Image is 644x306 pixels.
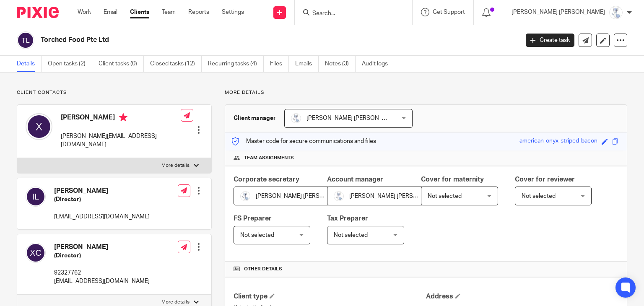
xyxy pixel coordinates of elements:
[515,176,575,183] span: Cover for reviewer
[130,8,149,16] a: Clients
[334,232,368,238] span: Not selected
[17,56,42,72] a: Details
[162,8,176,16] a: Team
[234,176,299,183] span: Corporate secretary
[54,269,150,277] p: 92327762
[349,193,443,199] span: [PERSON_NAME] [PERSON_NAME]
[17,31,34,49] img: svg%3E
[433,9,465,15] span: Get Support
[17,89,212,96] p: Client contacts
[54,243,150,252] h4: [PERSON_NAME]
[54,213,150,221] p: [EMAIL_ADDRESS][DOMAIN_NAME]
[61,132,181,149] p: [PERSON_NAME][EMAIL_ADDRESS][DOMAIN_NAME]
[362,56,394,72] a: Audit logs
[61,113,181,124] h4: [PERSON_NAME]
[327,176,383,183] span: Account manager
[54,252,150,260] h5: (Director)
[150,56,202,72] a: Closed tasks (12)
[256,193,349,199] span: [PERSON_NAME] [PERSON_NAME]
[26,243,46,263] img: svg%3E
[161,162,190,169] p: More details
[312,10,387,18] input: Search
[295,56,319,72] a: Emails
[327,215,368,222] span: Tax Preparer
[48,56,92,72] a: Open tasks (2)
[325,56,356,72] a: Notes (3)
[119,113,127,122] i: Primary
[54,187,150,195] h4: [PERSON_NAME]
[519,137,597,146] div: american-onyx-striped-bacon
[41,36,419,44] h2: Torched Food Pte Ltd
[208,56,264,72] a: Recurring tasks (4)
[306,115,400,121] span: [PERSON_NAME] [PERSON_NAME]
[334,191,344,201] img: images.jfif
[234,215,272,222] span: FS Preparer
[244,266,282,272] span: Other details
[99,56,144,72] a: Client tasks (0)
[54,195,150,204] h5: (Director)
[17,7,59,18] img: Pixie
[104,8,117,16] a: Email
[240,191,250,201] img: images.jfif
[240,232,274,238] span: Not selected
[222,8,244,16] a: Settings
[270,56,289,72] a: Files
[512,8,605,16] p: [PERSON_NAME] [PERSON_NAME]
[244,155,294,161] span: Team assignments
[225,89,627,96] p: More details
[188,8,209,16] a: Reports
[234,292,426,301] h4: Client type
[26,113,52,140] img: svg%3E
[291,113,301,123] img: images.jfif
[428,193,462,199] span: Not selected
[609,6,623,19] img: images.jfif
[426,292,618,301] h4: Address
[26,187,46,207] img: svg%3E
[161,299,190,306] p: More details
[522,193,556,199] span: Not selected
[421,176,484,183] span: Cover for maternity
[54,277,150,285] p: [EMAIL_ADDRESS][DOMAIN_NAME]
[231,137,376,145] p: Master code for secure communications and files
[78,8,91,16] a: Work
[234,114,276,122] h3: Client manager
[526,34,574,47] a: Create task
